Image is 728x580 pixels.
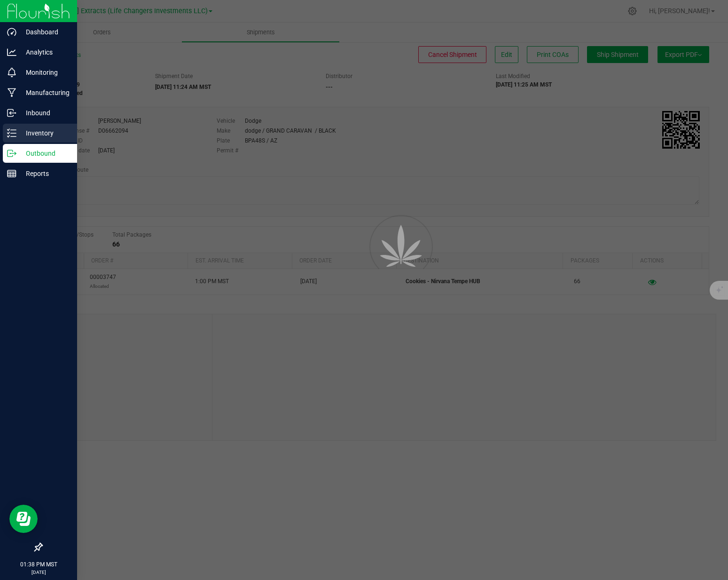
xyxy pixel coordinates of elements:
[16,107,73,119] p: Inbound
[16,168,73,179] p: Reports
[9,505,38,533] iframe: Resource center
[7,108,16,118] inline-svg: Inbound
[16,87,73,98] p: Manufacturing
[16,67,73,78] p: Monitoring
[16,47,73,58] p: Analytics
[7,27,16,37] inline-svg: Dashboard
[7,88,16,97] inline-svg: Manufacturing
[7,48,16,57] inline-svg: Analytics
[7,149,16,158] inline-svg: Outbound
[16,26,73,38] p: Dashboard
[7,128,16,138] inline-svg: Inventory
[16,148,73,159] p: Outbound
[4,560,73,569] p: 01:38 PM MST
[16,127,73,139] p: Inventory
[7,68,16,77] inline-svg: Monitoring
[7,169,16,178] inline-svg: Reports
[4,569,73,576] p: [DATE]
